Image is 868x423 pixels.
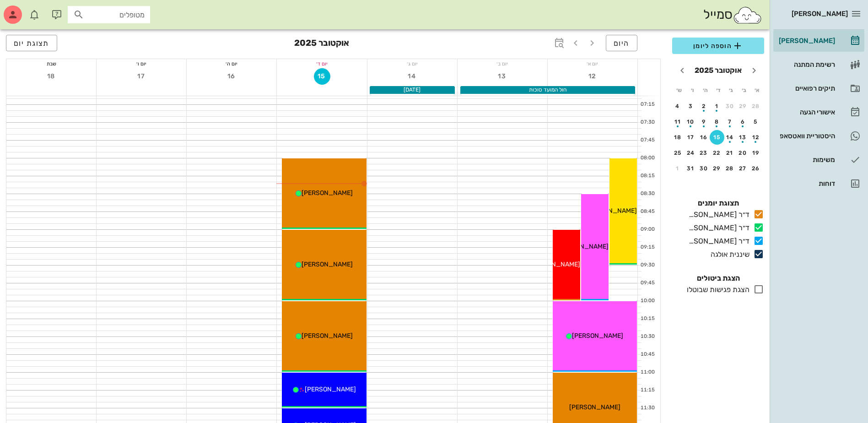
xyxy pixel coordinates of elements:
[670,134,685,141] div: 18
[722,119,737,125] div: 7
[685,209,749,220] div: ד״ר [PERSON_NAME]
[670,103,685,109] div: 4
[133,72,150,80] span: 17
[777,37,835,44] div: [PERSON_NAME]
[773,77,864,99] a: תיקים רפואיים
[679,40,757,51] span: הוספה ליומן
[736,99,750,114] button: 29
[710,130,724,145] button: 15
[606,35,637,51] button: היום
[777,85,835,92] div: תיקים רפואיים
[696,134,711,141] div: 16
[638,279,657,287] div: 09:45
[749,99,763,114] button: 28
[736,165,750,172] div: 27
[736,130,750,145] button: 13
[777,61,835,68] div: רשימת המתנה
[638,190,657,198] div: 08:30
[749,119,763,125] div: 5
[638,261,657,269] div: 09:30
[749,130,763,145] button: 12
[725,82,737,98] th: ג׳
[494,72,511,80] span: 13
[751,82,763,98] th: א׳
[684,161,698,176] button: 31
[670,165,685,172] div: 1
[773,125,864,147] a: היסטוריית וואטסאפ
[722,165,737,172] div: 28
[670,130,685,145] button: 18
[749,114,763,129] button: 5
[302,260,353,268] span: [PERSON_NAME]
[638,333,657,341] div: 10:30
[710,134,724,141] div: 15
[696,130,711,145] button: 16
[707,249,749,260] div: שיננית אולגה
[584,72,601,80] span: 12
[722,134,737,141] div: 14
[710,119,724,125] div: 8
[777,156,835,163] div: משימות
[777,132,835,140] div: היסטוריית וואטסאפ
[710,146,724,160] button: 22
[696,146,711,160] button: 23
[722,99,737,114] button: 30
[703,5,762,25] div: סמייל
[685,236,749,247] div: ד״ר [PERSON_NAME]
[302,189,353,197] span: [PERSON_NAME]
[6,35,57,51] button: תצוגת יום
[43,68,59,85] button: 18
[638,297,657,305] div: 10:00
[458,59,547,68] div: יום ב׳
[638,136,657,144] div: 07:45
[638,369,657,376] div: 11:00
[684,99,698,114] button: 3
[773,101,864,123] a: אישורי הגעה
[773,54,864,76] a: רשימת המתנה
[638,226,657,233] div: 09:00
[684,165,698,172] div: 31
[404,72,421,80] span: 14
[187,59,276,68] div: יום ה׳
[749,165,763,172] div: 26
[696,99,711,114] button: 2
[638,315,657,323] div: 10:15
[710,103,724,109] div: 1
[696,165,711,172] div: 30
[404,68,421,85] button: 14
[699,82,711,98] th: ה׳
[736,146,750,160] button: 20
[614,39,630,48] span: היום
[746,62,762,79] button: חודש שעבר
[696,114,711,129] button: 9
[638,386,657,394] div: 11:15
[696,119,711,125] div: 9
[691,61,745,80] button: אוקטובר 2025
[749,150,763,156] div: 19
[736,114,750,129] button: 6
[686,82,698,98] th: ו׳
[672,198,764,209] h4: תצוגת יומנים
[710,114,724,129] button: 8
[736,134,750,141] div: 13
[133,68,150,85] button: 17
[736,103,750,109] div: 29
[27,7,32,13] span: תג
[670,146,685,160] button: 25
[638,119,657,126] div: 07:30
[97,59,186,68] div: יום ו׳
[584,68,601,85] button: 12
[683,284,749,295] div: הצגת פגישות שבוטלו
[773,173,864,195] a: דוחות
[302,332,353,340] span: [PERSON_NAME]
[672,38,764,54] button: הוספה ליומן
[277,59,367,68] div: יום ד׳
[569,403,620,411] span: [PERSON_NAME]
[674,62,690,79] button: חודש הבא
[294,35,349,53] h3: אוקטובר 2025
[223,72,240,80] span: 16
[722,150,737,156] div: 21
[670,150,685,156] div: 25
[494,68,511,85] button: 13
[314,72,330,80] span: 15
